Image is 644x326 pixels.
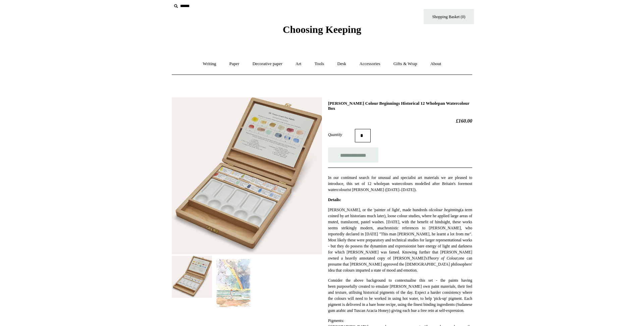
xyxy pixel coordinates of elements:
[328,132,355,138] label: Quantity
[328,118,472,124] h2: £160.00
[223,55,246,73] a: Paper
[197,55,222,73] a: Writing
[328,277,472,314] p: Consider the above background to contextualise this set - the paints having been purposefully cre...
[172,97,322,254] img: Turner Colour Beginnings Historical 12 Wholepan Watercolour Box
[424,55,447,73] a: About
[172,256,212,298] img: Turner Colour Beginnings Historical 12 Wholepan Watercolour Box
[328,101,472,111] h1: [PERSON_NAME] Colour Beginnings Historical 12 Wholepan Watercolour Box
[328,197,341,202] strong: Details:
[214,256,254,311] img: Turner Colour Beginnings Historical 12 Wholepan Watercolour Box
[283,29,361,34] a: Choosing Keeping
[424,9,474,24] a: Shopping Basket (0)
[289,55,307,73] a: Art
[387,55,423,73] a: Gifts & Wrap
[427,256,459,261] em: Theory of Colour,
[283,24,361,35] span: Choosing Keeping
[331,55,353,73] a: Desk
[309,55,330,73] a: Tools
[328,207,472,273] p: [PERSON_NAME], or the 'painter of light', made hundreds of (a term coined by art historians much ...
[354,55,386,73] a: Accessories
[247,55,288,73] a: Decorative paper
[328,175,472,193] p: In our continued search for unusual and specialist art materials we are pleased to introduce, thi...
[432,207,461,212] em: colour beginning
